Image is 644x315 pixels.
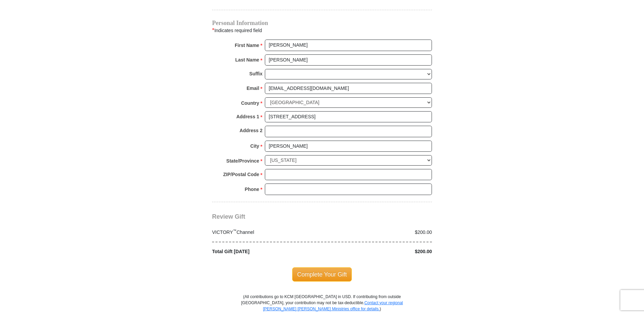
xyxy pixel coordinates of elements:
[235,41,259,50] strong: First Name
[233,228,237,233] sup: ™
[292,267,352,282] span: Complete Your Gift
[322,229,436,236] div: $200.00
[236,112,259,121] strong: Address 1
[250,141,259,151] strong: City
[209,229,322,236] div: VICTORY Channel
[241,98,259,108] strong: Country
[235,55,259,65] strong: Last Name
[322,248,436,255] div: $200.00
[245,185,259,194] strong: Phone
[263,300,403,311] a: Contact your regional [PERSON_NAME] [PERSON_NAME] Ministries office for details.
[226,156,259,166] strong: State/Province
[249,69,262,78] strong: Suffix
[239,126,262,135] strong: Address 2
[212,26,432,35] div: Indicates required field
[209,248,322,255] div: Total Gift [DATE]
[212,213,245,220] span: Review Gift
[223,170,259,179] strong: ZIP/Postal Code
[247,83,259,93] strong: Email
[212,20,432,26] h4: Personal Information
